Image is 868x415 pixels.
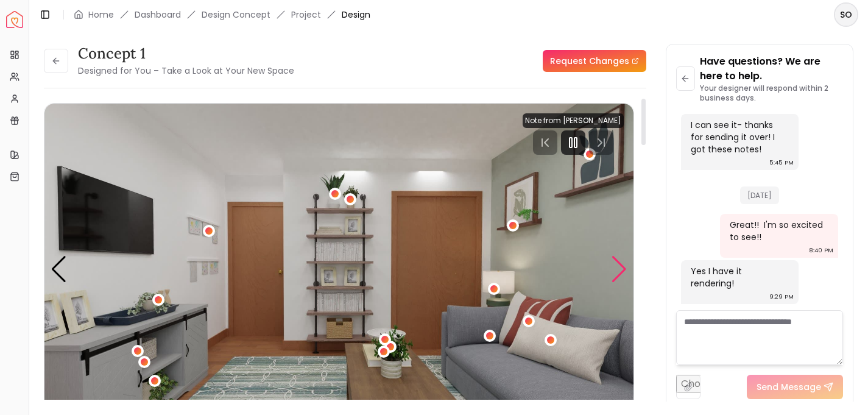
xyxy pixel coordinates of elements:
[6,11,23,28] a: Spacejoy
[834,2,858,27] button: SO
[740,186,779,204] span: [DATE]
[88,9,114,21] a: Home
[691,119,787,155] div: I can see it- thanks for sending it over! I got these notes!
[78,65,294,77] small: Designed for You – Take a Look at Your New Space
[611,256,627,283] div: Next slide
[730,219,826,243] div: Great!! I'm so excited to see!!
[291,9,321,21] a: Project
[769,157,794,169] div: 5:45 PM
[835,4,857,26] span: SO
[543,50,646,72] a: Request Changes
[74,9,370,21] nav: breadcrumb
[809,244,833,257] div: 8:40 PM
[78,44,294,63] h3: concept 1
[769,291,794,303] div: 9:29 PM
[691,265,787,289] div: Yes I have it rendering!
[700,54,843,83] p: Have questions? We are here to help.
[523,113,624,128] div: Note from [PERSON_NAME]
[566,135,580,150] svg: Pause
[6,11,23,28] img: Spacejoy Logo
[342,9,370,21] span: Design
[202,9,270,21] li: Design Concept
[51,256,67,283] div: Previous slide
[135,9,181,21] a: Dashboard
[700,83,843,103] p: Your designer will respond within 2 business days.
